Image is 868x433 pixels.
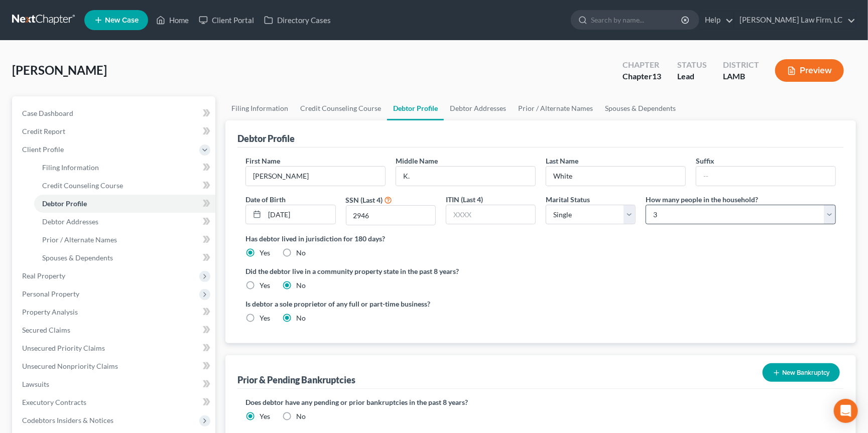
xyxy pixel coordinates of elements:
[296,313,306,323] label: No
[22,145,64,154] span: Client Profile
[646,194,758,205] label: How many people in the household?
[22,290,79,298] span: Personal Property
[245,299,536,309] label: Is debtor a sole proprietor of any full or part-time business?
[260,248,270,258] label: Yes
[105,17,139,24] span: New Case
[260,280,270,291] label: Yes
[396,156,438,166] label: Middle Name
[446,194,483,205] label: ITIN (Last 4)
[245,156,280,166] label: First Name
[294,96,387,120] a: Credit Counseling Course
[245,397,836,407] label: Does debtor have any pending or prior bankruptcies in the past 8 years?
[591,11,683,29] input: Search by name...
[546,156,578,166] label: Last Name
[14,303,215,321] a: Property Analysis
[775,59,844,82] button: Preview
[14,321,215,339] a: Secured Claims
[14,339,215,357] a: Unsecured Priority Claims
[22,380,49,388] span: Lawsuits
[546,194,590,205] label: Marital Status
[194,11,259,29] a: Client Portal
[22,271,65,280] span: Real Property
[42,181,123,190] span: Credit Counseling Course
[677,71,707,82] div: Lead
[14,375,215,393] a: Lawsuits
[677,59,707,71] div: Status
[42,199,87,208] span: Debtor Profile
[652,71,661,81] span: 13
[34,195,215,213] a: Debtor Profile
[696,167,835,186] input: --
[22,416,113,424] span: Codebtors Insiders & Notices
[446,205,535,224] input: XXXX
[546,167,685,186] input: --
[700,11,733,29] a: Help
[723,71,759,82] div: LAMB
[245,266,836,276] label: Did the debtor live in a community property state in the past 8 years?
[259,11,336,29] a: Directory Cases
[723,59,759,71] div: District
[512,96,599,120] a: Prior / Alternate Names
[22,398,86,406] span: Executory Contracts
[14,104,215,122] a: Case Dashboard
[14,357,215,375] a: Unsecured Nonpriority Claims
[42,163,99,172] span: Filing Information
[296,280,306,291] label: No
[22,326,70,334] span: Secured Claims
[225,96,294,120] a: Filing Information
[42,217,98,226] span: Debtor Addresses
[14,393,215,411] a: Executory Contracts
[12,63,107,77] span: [PERSON_NAME]
[22,308,78,316] span: Property Analysis
[237,374,355,386] div: Prior & Pending Bankruptcies
[396,167,535,186] input: M.I
[151,11,194,29] a: Home
[734,11,855,29] a: [PERSON_NAME] Law Firm, LC
[245,194,286,205] label: Date of Birth
[260,313,270,323] label: Yes
[346,195,383,205] label: SSN (Last 4)
[296,411,306,421] label: No
[763,363,840,382] button: New Bankruptcy
[22,127,65,135] span: Credit Report
[34,231,215,249] a: Prior / Alternate Names
[34,249,215,267] a: Spouses & Dependents
[237,132,295,145] div: Debtor Profile
[245,233,836,244] label: Has debtor lived in jurisdiction for 180 days?
[42,235,117,244] span: Prior / Alternate Names
[696,156,714,166] label: Suffix
[260,411,270,421] label: Yes
[246,167,385,186] input: --
[42,253,113,262] span: Spouses & Dependents
[444,96,512,120] a: Debtor Addresses
[34,159,215,177] a: Filing Information
[599,96,682,120] a: Spouses & Dependents
[22,109,73,117] span: Case Dashboard
[834,399,858,423] div: Open Intercom Messenger
[346,206,435,225] input: XXXX
[265,205,335,224] input: MM/DD/YYYY
[623,59,661,71] div: Chapter
[387,96,444,120] a: Debtor Profile
[623,71,661,82] div: Chapter
[34,177,215,195] a: Credit Counseling Course
[22,344,105,352] span: Unsecured Priority Claims
[14,122,215,140] a: Credit Report
[22,362,118,370] span: Unsecured Nonpriority Claims
[296,248,306,258] label: No
[34,213,215,231] a: Debtor Addresses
